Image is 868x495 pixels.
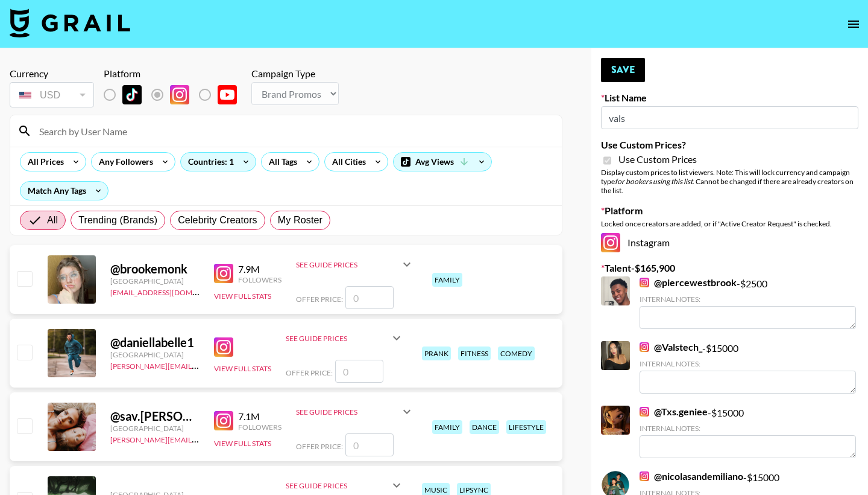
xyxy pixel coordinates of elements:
img: YouTube [218,85,237,104]
label: Platform [601,205,858,217]
div: Match Any Tags [20,182,108,200]
button: open drawer [841,12,866,36]
div: @ brookemonk [110,261,200,276]
a: [EMAIL_ADDRESS][DOMAIN_NAME] [110,286,231,297]
span: Offer Price: [296,295,343,304]
div: [GEOGRAPHIC_DATA] [110,424,200,433]
a: [PERSON_NAME][EMAIL_ADDRESS][DOMAIN_NAME] [110,359,289,371]
span: Celebrity Creators [178,213,257,228]
label: Use Custom Prices? [601,139,858,151]
img: Instagram [640,407,649,417]
img: Instagram [214,264,233,283]
input: 0 [335,360,383,383]
em: for bookers using this list [615,177,693,186]
div: List locked to Instagram. [104,82,247,107]
div: @ daniellabelle1 [110,335,200,350]
div: All Cities [325,153,368,171]
a: @Valstech_ [640,341,702,353]
img: Instagram [601,233,620,252]
div: Countries: 1 [181,153,256,171]
div: Avg Views [394,153,491,171]
div: family [432,273,462,287]
div: Platform [104,68,247,80]
div: 7.1M [238,410,281,423]
div: Internal Notes: [640,295,856,304]
div: - $ 2500 [640,276,856,329]
button: View Full Stats [214,292,271,301]
a: @piercewestbrook [640,276,737,289]
div: USD [12,85,92,106]
label: List Name [601,92,858,104]
img: TikTok [122,85,142,104]
div: See Guide Prices [286,324,404,353]
div: Followers [238,423,281,432]
a: @Txs.geniee [640,406,708,418]
div: dance [470,420,499,434]
div: - $ 15000 [640,341,856,394]
div: Internal Notes: [640,359,856,368]
div: See Guide Prices [286,334,389,343]
div: See Guide Prices [286,481,389,490]
div: See Guide Prices [296,407,400,417]
a: [PERSON_NAME][EMAIL_ADDRESS][DOMAIN_NAME] [110,433,289,444]
div: Instagram [601,233,858,252]
div: Internal Notes: [640,424,856,433]
div: lifestyle [506,420,546,434]
div: 7.9M [238,263,281,275]
img: Grail Talent [10,8,130,37]
div: [GEOGRAPHIC_DATA] [110,350,200,359]
span: All [47,213,58,228]
span: Trending (Brands) [78,213,157,228]
input: Search by User Name [32,121,555,141]
div: See Guide Prices [296,250,414,279]
span: Offer Price: [286,368,333,377]
div: Display custom prices to list viewers. Note: This will lock currency and campaign type . Cannot b... [601,168,858,195]
div: Campaign Type [251,68,339,80]
div: All Tags [262,153,300,171]
div: Followers [238,275,281,284]
div: fitness [458,346,491,360]
div: [GEOGRAPHIC_DATA] [110,276,200,286]
div: comedy [498,346,535,360]
span: Offer Price: [296,442,343,451]
div: family [432,420,462,434]
div: Any Followers [92,153,156,171]
input: 0 [345,286,394,309]
div: Currency [10,68,94,80]
img: Instagram [214,411,233,430]
div: - $ 15000 [640,406,856,458]
div: prank [422,346,451,360]
div: See Guide Prices [296,397,414,426]
div: Locked once creators are added, or if "Active Creator Request" is checked. [601,219,858,228]
div: Currency is locked to USD [10,80,94,110]
img: Instagram [640,278,649,287]
img: Instagram [640,342,649,352]
button: Save [601,58,645,82]
input: 0 [345,433,394,456]
img: Instagram [214,337,233,357]
label: Talent - $ 165,900 [601,262,858,274]
a: @nicolasandemiliano [640,470,743,482]
button: View Full Stats [214,439,271,448]
div: All Prices [20,153,66,171]
span: Use Custom Prices [618,153,697,165]
img: Instagram [170,85,189,104]
img: Instagram [640,471,649,481]
button: View Full Stats [214,364,271,373]
span: My Roster [278,213,322,228]
div: See Guide Prices [296,260,400,269]
div: @ sav.[PERSON_NAME] [110,409,200,424]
